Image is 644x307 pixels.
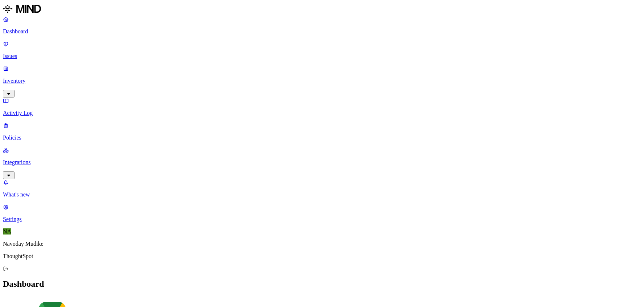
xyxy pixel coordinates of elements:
img: MIND [3,3,41,14]
h2: Dashboard [3,279,641,289]
p: Integrations [3,159,641,166]
p: ThoughtSpot [3,253,641,260]
a: Policies [3,122,641,141]
p: What's new [3,191,641,198]
p: Issues [3,53,641,59]
span: NA [3,228,11,235]
a: What's new [3,179,641,198]
p: Dashboard [3,28,641,35]
a: Activity Log [3,98,641,116]
p: Activity Log [3,110,641,116]
a: Dashboard [3,16,641,35]
a: Inventory [3,65,641,96]
a: MIND [3,3,641,16]
p: Inventory [3,78,641,84]
p: Policies [3,134,641,141]
a: Issues [3,41,641,59]
a: Settings [3,204,641,223]
p: Settings [3,216,641,223]
a: Integrations [3,147,641,178]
